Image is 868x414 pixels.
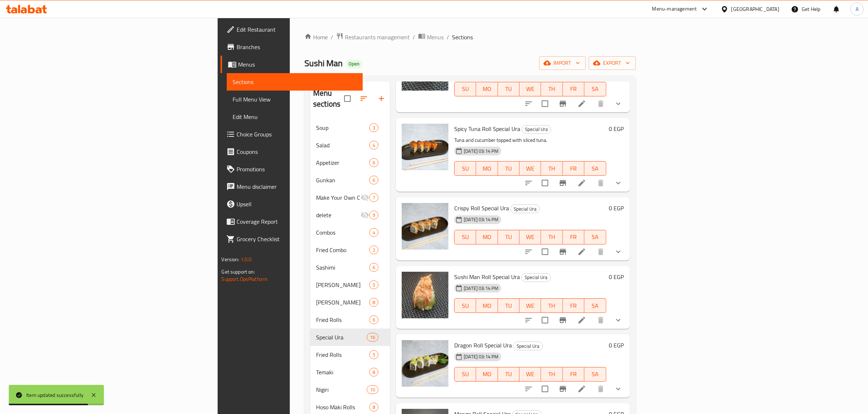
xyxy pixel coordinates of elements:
span: SA [587,300,603,311]
button: SU [454,161,476,176]
button: delete [592,380,610,398]
div: items [369,350,378,359]
span: 4 [370,229,378,236]
img: Sushi Man Roll Special Ura [402,272,448,318]
a: Edit Restaurant [221,21,363,38]
span: SU [458,84,473,94]
span: Temaki [316,368,369,377]
span: SU [458,300,473,311]
div: [PERSON_NAME]8 [310,294,390,311]
span: Sushi Man Roll Special Ura [454,271,520,282]
span: FR [566,232,581,242]
span: WE [522,300,538,311]
div: Special Ura [513,342,543,350]
span: SA [587,84,603,94]
span: SA [587,369,603,379]
span: Special Ura [514,342,542,350]
div: Nigiri10 [310,381,390,398]
span: 4 [370,142,378,149]
span: Version: [221,255,239,264]
div: Appetizer6 [310,154,390,171]
button: TU [498,161,519,176]
span: 16 [367,334,378,341]
span: Get support on: [221,267,255,276]
button: import [539,56,586,70]
button: FR [563,161,584,176]
button: sort-choices [520,311,537,329]
a: Coverage Report [221,213,363,230]
button: Branch-specific-item [554,95,572,112]
span: 9 [370,212,378,219]
span: Sashimi [316,263,369,272]
span: 6 [370,264,378,271]
img: Spicy Tuna Roll Special Ura [402,124,448,170]
div: Fried Combo [316,246,369,254]
div: Sashimi6 [310,259,390,276]
div: Fried Rolls [316,315,369,324]
p: Tuna and cucumber topped with sliced tuna. [454,136,606,145]
img: Crispy Roll Special Ura [402,203,448,250]
button: sort-choices [520,95,537,112]
h6: 0 EGP [609,124,624,134]
span: Sections [452,33,473,41]
button: SU [454,230,476,244]
span: [DATE] 03:14 PM [461,148,501,155]
span: 10 [367,386,378,393]
span: TH [544,163,560,174]
span: Select to update [537,244,553,259]
svg: Show Choices [614,99,623,108]
span: Full Menu View [233,95,357,104]
div: Fried Rolls6 [310,311,390,329]
a: Coupons [221,143,363,160]
button: MO [476,161,498,176]
button: show more [610,380,627,398]
span: Coupons [237,147,357,156]
span: Special Ura [316,333,367,342]
span: Fried Rolls [316,350,369,359]
span: SU [458,232,473,242]
button: SU [454,367,476,382]
a: Menu disclaimer [221,178,363,195]
button: TU [498,230,519,244]
a: Promotions [221,160,363,178]
div: items [369,228,378,237]
span: 8 [370,369,378,376]
button: sort-choices [520,174,537,192]
button: SU [454,82,476,96]
button: WE [519,367,541,382]
a: Sections [227,73,363,91]
span: export [595,59,630,68]
span: MO [479,84,495,94]
button: TH [541,230,563,244]
a: Grocery Checklist [221,230,363,248]
span: [DATE] 03:14 PM [461,285,501,292]
span: Edit Menu [233,112,357,121]
button: TH [541,82,563,96]
span: Nigiri [316,385,367,394]
div: items [369,193,378,202]
div: Fried Combo2 [310,241,390,259]
span: Soup [316,123,369,132]
span: [DATE] 03:14 PM [461,216,501,223]
div: Menu-management [652,5,697,13]
button: TU [498,82,519,96]
span: Select to update [537,175,553,191]
span: Spicy Tuna Roll Special Ura [454,123,520,134]
span: Hoso Maki Rolls [316,403,369,411]
div: Temaki8 [310,363,390,381]
button: Branch-specific-item [554,243,572,260]
div: Combos4 [310,224,390,241]
span: Dragon Roll Special Ura [454,340,512,351]
button: FR [563,298,584,313]
span: WE [522,369,538,379]
a: Support.OpsPlatform [221,274,268,284]
span: Special Ura [522,125,551,134]
span: Crispy Roll Special Ura [454,203,509,214]
button: FR [563,82,584,96]
span: 3 [370,124,378,131]
span: Appetizer [316,158,369,167]
svg: Show Choices [614,247,623,256]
